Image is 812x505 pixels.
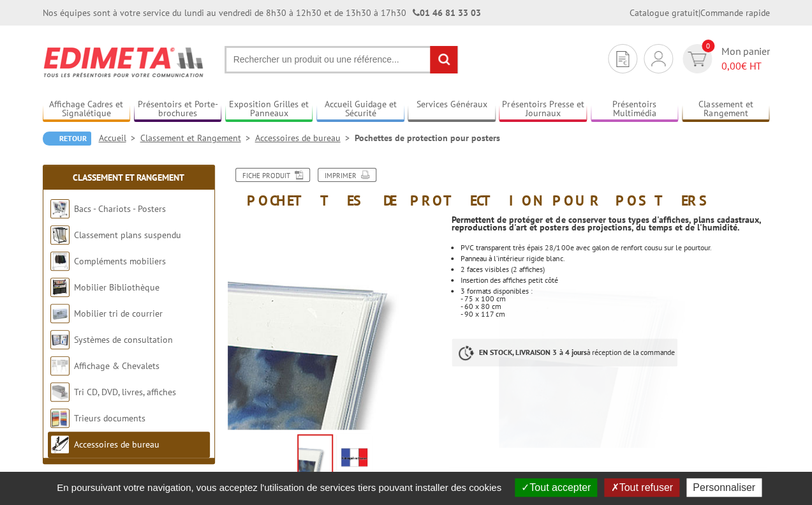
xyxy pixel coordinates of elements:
[616,51,629,67] img: devis rapide
[235,168,310,182] a: Fiche produit
[50,356,70,375] img: Affichage & Chevalets
[74,360,159,372] a: Affichage & Chevalets
[73,172,184,183] a: Classement et Rangement
[50,482,508,493] span: En poursuivant votre navigation, vous acceptez l'utilisation de services tiers pouvant installer ...
[50,409,70,428] img: Trieurs documents
[43,38,205,86] img: Edimeta
[255,132,355,144] a: Accessoires de bureau
[74,334,173,345] a: Systèmes de consultation
[50,225,70,245] img: Classement plans suspendu
[140,132,255,144] a: Classement et Rangement
[74,439,159,450] a: Accessoires de bureau
[50,304,70,323] img: Mobilier tri de courrier
[686,478,762,497] button: Personnaliser (fenêtre modale)
[225,99,313,120] a: Exposition Grilles et Panneaux
[134,99,222,120] a: Présentoirs et Porte-brochures
[679,44,770,73] a: devis rapide 0 Mon panier 0,00€ HT
[99,132,140,144] a: Accueil
[316,99,404,120] a: Accueil Guidage et Sécurité
[228,215,443,430] img: pp7510_pochettes_de_protection_pour_posters_75x100cm.jpg
[50,199,70,218] img: Bacs - Chariots - Posters
[225,46,458,73] input: Rechercher un produit ou une référence...
[74,203,166,215] a: Bacs - Chariots - Posters
[339,437,370,476] img: edimeta_produit_fabrique_en_france.jpg
[591,99,679,120] a: Présentoirs Multimédia
[604,478,679,497] button: Tout refuser
[50,330,70,349] img: Systèmes de consultation
[721,44,770,73] span: Mon panier
[702,40,714,52] span: 0
[74,386,176,398] a: Tri CD, DVD, livres, affiches
[74,282,159,293] a: Mobilier Bibliothèque
[50,252,70,271] img: Compléments mobiliers
[700,7,770,19] a: Commande rapide
[721,59,770,73] span: € HT
[74,229,181,241] a: Classement plans suspendu
[43,99,131,120] a: Affichage Cadres et Signalétique
[318,168,376,182] a: Imprimer
[355,132,500,144] li: Pochettes de protection pour posters
[50,278,70,297] img: Mobilier Bibliothèque
[651,51,665,66] img: devis rapide
[682,99,770,120] a: Classement et Rangement
[630,7,698,19] a: Catalogue gratuit
[74,308,163,319] a: Mobilier tri de courrier
[74,412,145,424] a: Trieurs documents
[408,99,496,120] a: Services Généraux
[299,435,332,475] img: pp7510_pochettes_de_protection_pour_posters_75x100cm.jpg
[430,46,457,73] input: rechercher
[43,132,91,146] a: Retour
[43,6,481,19] div: Nos équipes sont à votre service du lundi au vendredi de 8h30 à 12h30 et de 13h30 à 17h30
[50,382,70,402] img: Tri CD, DVD, livres, affiches
[499,215,732,448] img: pp7510_pochettes_de_protection_pour_posters_75x100cm.jpg
[499,99,587,120] a: Présentoirs Presse et Journaux
[50,435,70,454] img: Accessoires de bureau
[74,255,166,267] a: Compléments mobiliers
[630,6,770,19] div: |
[721,59,741,72] span: 0,00
[688,52,706,66] img: devis rapide
[413,7,481,19] strong: 01 46 81 33 03
[515,478,597,497] button: Tout accepter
